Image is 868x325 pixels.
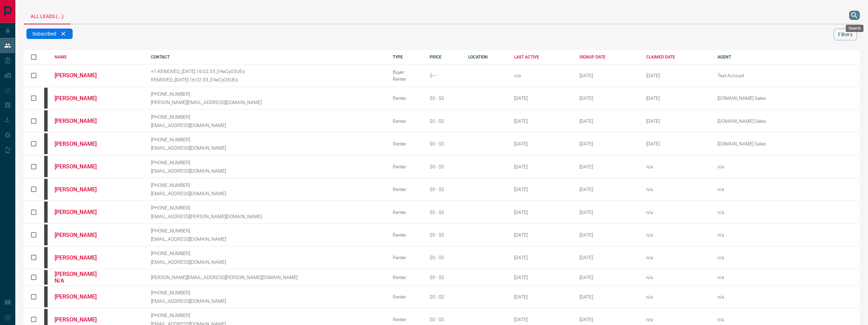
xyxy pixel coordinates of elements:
[514,209,569,215] div: [DATE]
[151,182,382,188] p: [PHONE_NUMBER]
[430,232,458,238] div: $0 - $0
[717,275,804,280] p: n/a
[55,209,107,215] a: [PERSON_NAME]
[55,293,107,300] a: [PERSON_NAME]
[646,317,707,322] div: n/a
[717,164,804,169] p: n/a
[151,312,382,318] p: [PHONE_NUMBER]
[393,317,419,322] div: Renter
[55,141,107,147] a: [PERSON_NAME]
[717,209,804,215] p: n/a
[44,270,48,285] div: mrloft.ca
[55,72,107,79] a: [PERSON_NAME]
[393,232,419,238] div: Renter
[44,201,48,222] div: mrloft.ca
[393,255,419,260] div: Renter
[646,209,707,215] div: n/a
[646,118,707,124] div: February 19th 2025, 2:37:44 PM
[579,209,636,215] div: October 13th 2008, 7:44:16 PM
[55,271,107,284] a: [PERSON_NAME] N/A
[430,187,458,192] div: $0 - $0
[514,73,569,78] div: n/a
[151,168,382,174] p: [EMAIL_ADDRESS][DOMAIN_NAME]
[430,255,458,260] div: $0 - $0
[646,275,707,280] div: n/a
[717,55,860,60] div: AGENT
[514,95,569,101] div: [DATE]
[579,317,636,322] div: October 15th 2008, 9:01:48 PM
[579,294,636,300] div: October 15th 2008, 1:08:42 PM
[393,187,419,192] div: Renter
[646,164,707,169] div: n/a
[151,100,382,105] p: [PERSON_NAME][EMAIL_ADDRESS][DOMAIN_NAME]
[44,133,48,154] div: mrloft.ca
[151,137,382,142] p: [PHONE_NUMBER]
[55,95,107,102] a: [PERSON_NAME]
[26,29,73,39] div: Subscribed
[151,160,382,165] p: [PHONE_NUMBER]
[44,88,48,109] div: mrloft.ca
[151,290,382,295] p: [PHONE_NUMBER]
[430,141,458,146] div: $0 - $0
[151,91,382,97] p: [PHONE_NUMBER]
[151,55,382,60] div: CONTACT
[514,255,569,260] div: [DATE]
[514,187,569,192] div: [DATE]
[514,317,569,322] div: [DATE]
[514,294,569,300] div: [DATE]
[151,298,382,304] p: [EMAIL_ADDRESS][DOMAIN_NAME]
[717,294,804,300] p: n/a
[151,77,382,82] p: REMOVED_[DATE] 16:02:33_E4eCyO3UEo
[846,25,863,32] div: Search
[646,141,707,146] div: February 19th 2025, 2:37:44 PM
[55,316,107,323] a: [PERSON_NAME]
[579,141,636,146] div: October 12th 2008, 6:29:44 AM
[393,69,419,75] div: Buyer
[393,95,419,101] div: Renter
[393,141,419,146] div: Renter
[430,209,458,215] div: $0 - $0
[579,232,636,238] div: October 13th 2008, 8:32:50 PM
[55,186,107,193] a: [PERSON_NAME]
[514,232,569,238] div: [DATE]
[151,259,382,265] p: [EMAIL_ADDRESS][DOMAIN_NAME]
[717,118,804,124] p: [DOMAIN_NAME] Sales
[393,118,419,124] div: Renter
[646,255,707,260] div: n/a
[430,275,458,280] div: $0 - $0
[55,118,107,124] a: [PERSON_NAME]
[646,95,707,101] div: February 19th 2025, 2:37:44 PM
[393,55,419,60] div: TYPE
[430,95,458,101] div: $0 - $0
[717,95,804,101] p: [DOMAIN_NAME] Sales
[579,95,636,101] div: October 11th 2008, 12:32:56 PM
[24,7,71,24] div: All Leads (...)
[393,164,419,169] div: Renter
[717,73,804,78] p: Test Account
[579,55,636,60] div: SIGNUP DATE
[151,145,382,151] p: [EMAIL_ADDRESS][DOMAIN_NAME]
[514,275,569,280] div: [DATE]
[55,163,107,170] a: [PERSON_NAME]
[646,294,707,300] div: n/a
[430,55,458,60] div: PRICE
[579,118,636,124] div: October 11th 2008, 5:41:37 PM
[646,187,707,192] div: n/a
[393,209,419,215] div: Renter
[646,232,707,238] div: n/a
[151,191,382,196] p: [EMAIL_ADDRESS][DOMAIN_NAME]
[430,294,458,300] div: $0 - $0
[514,55,569,60] div: LAST ACTIVE
[55,232,107,238] a: [PERSON_NAME]
[514,141,569,146] div: [DATE]
[393,275,419,280] div: Renter
[430,317,458,322] div: $0 - $0
[717,255,804,260] p: n/a
[151,251,382,256] p: [PHONE_NUMBER]
[151,114,382,120] p: [PHONE_NUMBER]
[468,55,504,60] div: LOCATION
[430,164,458,169] div: $0 - $0
[849,11,860,20] button: search button
[430,118,458,124] div: $0 - $0
[44,156,48,177] div: mrloft.ca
